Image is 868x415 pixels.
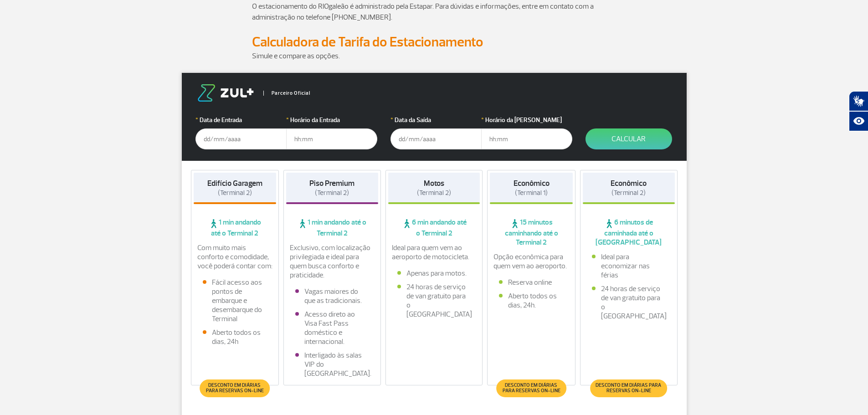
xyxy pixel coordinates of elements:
li: Acesso direto ao Visa Fast Pass doméstico e internacional. [295,310,369,346]
strong: Econômico [611,179,647,188]
span: Parceiro Oficial [263,91,310,96]
li: 24 horas de serviço de van gratuito para o [GEOGRAPHIC_DATA] [592,284,666,321]
input: hh:mm [481,128,572,149]
p: Ideal para quem vem ao aeroporto de motocicleta. [392,243,477,261]
span: Desconto em diárias para reservas on-line [205,383,265,394]
span: (Terminal 2) [611,189,646,197]
img: logo-zul.png [195,84,256,102]
input: dd/mm/aaaa [390,128,482,149]
span: 1 min andando até o Terminal 2 [194,218,277,238]
label: Horário da [PERSON_NAME] [481,115,572,125]
p: Simule e compare as opções. [252,51,616,61]
button: Calcular [586,128,672,149]
button: Abrir tradutor de língua de sinais. [849,91,868,111]
label: Data da Saída [390,115,482,125]
li: 24 horas de serviço de van gratuito para o [GEOGRAPHIC_DATA] [397,282,471,319]
span: (Terminal 2) [315,189,349,197]
span: 6 minutos de caminhada até o [GEOGRAPHIC_DATA] [583,218,675,247]
div: Plugin de acessibilidade da Hand Talk. [849,91,868,131]
strong: Econômico [514,179,550,188]
label: Horário da Entrada [286,115,377,125]
strong: Piso Premium [309,179,354,188]
button: Abrir recursos assistivos. [849,111,868,131]
span: 6 min andando até o Terminal 2 [388,218,480,238]
span: Desconto em diárias para reservas on-line [595,383,663,394]
li: Interligado às salas VIP do [GEOGRAPHIC_DATA]. [295,351,369,378]
h2: Calculadora de Tarifa do Estacionamento [252,34,616,51]
li: Ideal para economizar nas férias [592,252,666,280]
strong: Motos [424,179,444,188]
span: (Terminal 1) [515,189,548,197]
li: Vagas maiores do que as tradicionais. [295,287,369,305]
p: Com muito mais conforto e comodidade, você poderá contar com: [197,243,273,271]
p: O estacionamento do RIOgaleão é administrado pela Estapar. Para dúvidas e informações, entre em c... [252,1,616,23]
input: dd/mm/aaaa [195,128,287,149]
span: 1 min andando até o Terminal 2 [286,218,378,238]
span: (Terminal 2) [417,189,451,197]
span: Desconto em diárias para reservas on-line [501,383,561,394]
span: (Terminal 2) [218,189,252,197]
li: Reserva online [499,278,564,287]
li: Aberto todos os dias, 24h [203,328,267,346]
li: Aberto todos os dias, 24h. [499,292,564,310]
p: Exclusivo, com localização privilegiada e ideal para quem busca conforto e praticidade. [290,243,375,280]
label: Data de Entrada [195,115,287,125]
strong: Edifício Garagem [207,179,262,188]
p: Opção econômica para quem vem ao aeroporto. [493,252,569,271]
li: Fácil acesso aos pontos de embarque e desembarque do Terminal [203,278,267,323]
span: 15 minutos caminhando até o Terminal 2 [490,218,573,247]
input: hh:mm [286,128,377,149]
li: Apenas para motos. [397,269,471,278]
